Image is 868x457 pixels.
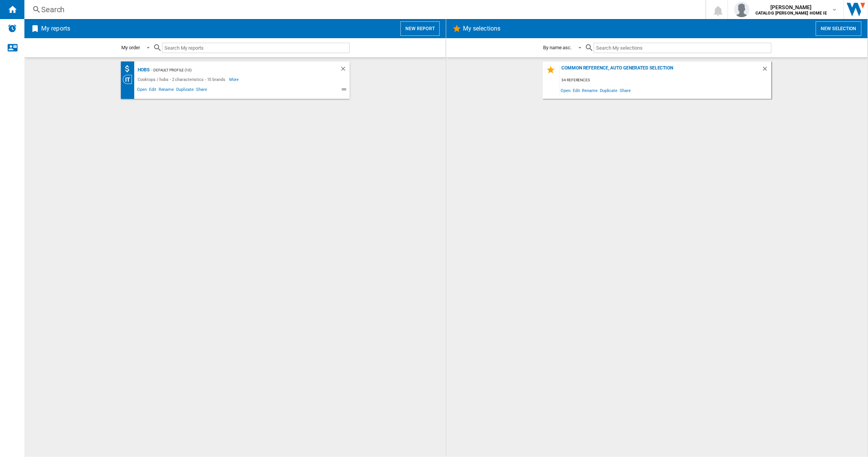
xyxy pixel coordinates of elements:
[123,75,136,84] div: Category View
[755,3,827,11] span: [PERSON_NAME]
[599,85,619,95] span: Duplicate
[340,65,350,75] div: Delete
[123,64,136,74] div: Brands AVG price (absolute)
[461,21,502,36] h2: My selections
[136,75,229,84] div: Cooktops / hobs - 2 characteristics - 15 brands
[195,86,208,95] span: Share
[8,24,17,33] img: alerts-logo.svg
[762,65,772,76] div: Delete
[158,86,175,95] span: Rename
[136,65,150,75] div: Hobs
[149,65,324,75] div: - Default profile (10)
[175,86,195,95] span: Duplicate
[136,86,148,95] span: Open
[560,76,772,85] div: 34 references
[816,21,862,36] button: New selection
[572,85,581,95] span: Edit
[581,85,599,95] span: Rename
[400,21,440,36] button: New report
[41,4,686,15] div: Search
[122,45,140,50] div: My order
[148,86,158,95] span: Edit
[162,43,350,53] input: Search My reports
[560,85,572,95] span: Open
[734,2,749,17] img: profile.jpg
[543,45,572,50] div: By name asc.
[755,11,827,16] b: CATALOG [PERSON_NAME] HOME IE
[229,75,240,84] span: More
[560,65,762,76] div: Common reference, auto generated selection
[594,43,771,53] input: Search My selections
[40,21,72,36] h2: My reports
[619,85,632,95] span: Share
